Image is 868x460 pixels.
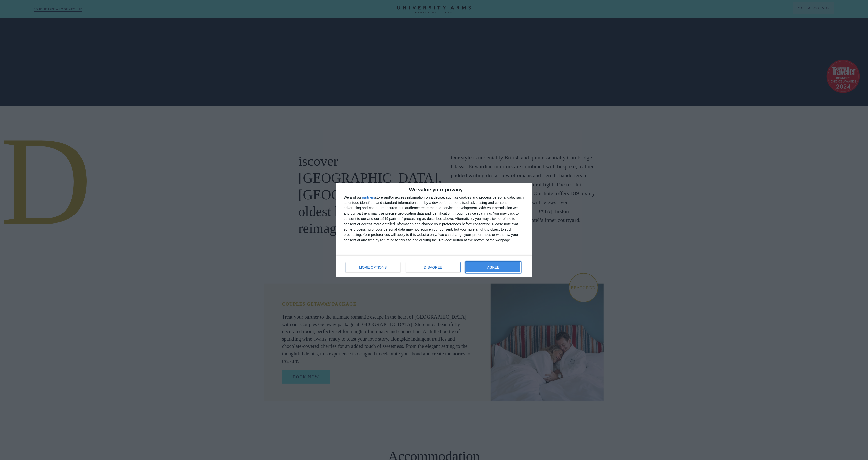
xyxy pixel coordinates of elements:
[344,187,524,192] h2: We value your privacy
[336,183,532,277] div: qc-cmp2-ui
[359,266,387,269] span: MORE OPTIONS
[344,195,524,243] div: We and our store and/or access information on a device, such as cookies and process personal data...
[487,266,499,269] span: AGREE
[466,262,521,272] button: AGREE
[362,196,375,199] button: partners
[346,262,400,272] button: MORE OPTIONS
[406,262,461,272] button: DISAGREE
[424,266,442,269] span: DISAGREE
